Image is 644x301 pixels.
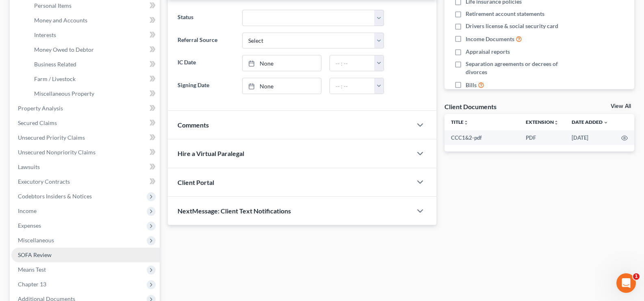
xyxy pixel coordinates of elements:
[173,10,238,26] label: Status
[34,75,76,82] span: Farm / Livestock
[173,33,238,49] label: Referral Source
[603,120,608,125] i: expand_more
[18,134,85,141] span: Unsecured Priority Claims
[34,46,94,53] span: Money Owed to Debtor
[464,120,468,125] i: unfold_more
[173,78,238,94] label: Signing Date
[34,17,87,24] span: Money and Accounts
[178,149,244,157] span: Hire a Virtual Paralegal
[28,13,160,28] a: Money and Accounts
[34,90,94,97] span: Miscellaneous Property
[451,119,468,125] a: Titleunfold_more
[28,42,160,57] a: Money Owed to Debtor
[11,130,160,145] a: Unsecured Priority Claims
[34,61,76,68] span: Business Related
[28,86,160,101] a: Miscellaneous Property
[18,237,54,244] span: Miscellaneous
[330,55,375,71] input: -- : --
[11,174,160,189] a: Executory Contracts
[243,78,321,94] a: None
[11,145,160,160] a: Unsecured Nonpriority Claims
[28,57,160,72] a: Business Related
[34,31,56,38] span: Interests
[18,251,52,258] span: SOFA Review
[11,160,160,174] a: Lawsuits
[28,28,160,42] a: Interests
[466,22,558,30] span: Drivers license & social security card
[18,163,40,170] span: Lawsuits
[466,35,514,43] span: Income Documents
[18,266,46,273] span: Means Test
[572,119,608,125] a: Date Added expand_more
[18,222,41,229] span: Expenses
[466,81,477,89] span: Bills
[611,103,631,109] a: View All
[330,78,375,94] input: -- : --
[565,130,615,145] td: [DATE]
[18,105,63,112] span: Property Analysis
[28,72,160,86] a: Farm / Livestock
[11,101,160,116] a: Property Analysis
[466,60,580,76] span: Separation agreements or decrees of divorces
[34,2,72,9] span: Personal Items
[18,207,37,214] span: Income
[18,281,46,288] span: Chapter 13
[616,273,636,293] iframe: Intercom live chat
[11,116,160,130] a: Secured Claims
[526,119,559,125] a: Extensionunfold_more
[178,207,291,215] span: NextMessage: Client Text Notifications
[519,130,565,145] td: PDF
[178,121,209,129] span: Comments
[178,178,214,186] span: Client Portal
[18,119,57,126] span: Secured Claims
[445,102,497,111] div: Client Documents
[18,149,95,156] span: Unsecured Nonpriority Claims
[173,55,238,71] label: IC Date
[11,248,160,262] a: SOFA Review
[466,48,510,56] span: Appraisal reports
[554,120,559,125] i: unfold_more
[243,55,321,71] a: None
[18,178,70,185] span: Executory Contracts
[466,10,544,18] span: Retirement account statements
[633,273,640,280] span: 1
[445,130,519,145] td: CCC1&2-pdf
[18,193,92,200] span: Codebtors Insiders & Notices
